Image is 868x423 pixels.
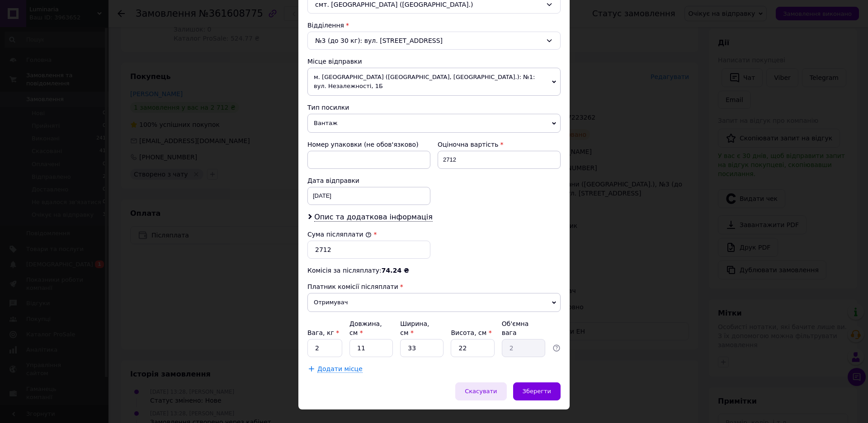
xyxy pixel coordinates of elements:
span: Опис та додаткова інформація [314,213,433,222]
label: Довжина, см [349,320,382,336]
span: 74.24 ₴ [382,267,409,274]
div: Комісія за післяплату: [307,266,561,275]
span: Тип посилки [307,104,349,111]
span: Отримувач [307,293,561,312]
div: Об'ємна вага [502,319,545,337]
span: Додати місце [317,365,363,373]
label: Сума післяплати [307,231,372,238]
span: Платник комісії післяплати [307,283,398,290]
span: Місце відправки [307,58,362,65]
span: Скасувати [465,388,497,395]
div: №3 (до 30 кг): вул. [STREET_ADDRESS] [307,32,561,50]
span: Вантаж [307,114,561,133]
div: Дата відправки [307,176,430,185]
div: Оціночна вартість [438,140,561,149]
div: Відділення [307,21,561,30]
label: Вага, кг [307,329,339,336]
div: Номер упаковки (не обов'язково) [307,140,430,149]
span: м. [GEOGRAPHIC_DATA] ([GEOGRAPHIC_DATA], [GEOGRAPHIC_DATA].): №1: вул. Незалежності, 1Б [307,68,561,96]
label: Висота, см [451,329,491,336]
span: Зберегти [523,388,551,395]
label: Ширина, см [400,320,429,336]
